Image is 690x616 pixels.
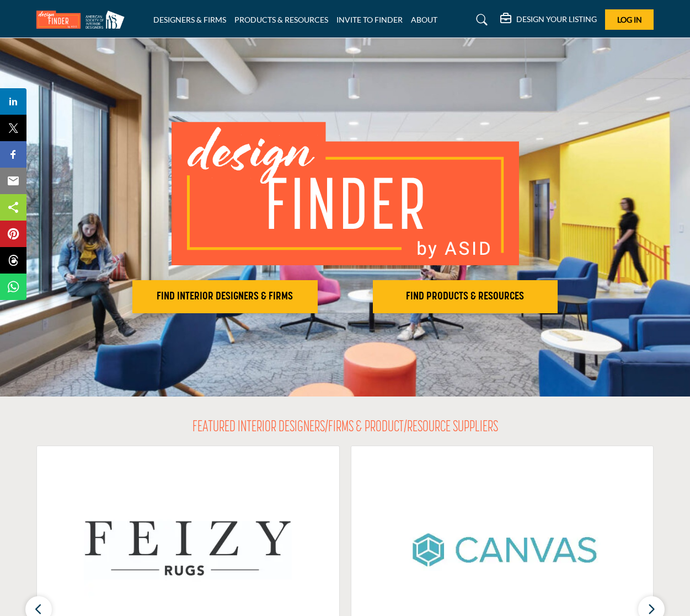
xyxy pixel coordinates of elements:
button: FIND PRODUCTS & RESOURCES [373,280,558,313]
a: Search [466,11,495,29]
button: Log In [605,9,654,30]
a: DESIGNERS & FIRMS [153,15,226,24]
img: Site Logo [36,10,130,29]
div: DESIGN YOUR LISTING [500,13,597,26]
a: ABOUT [411,15,437,24]
a: PRODUCTS & RESOURCES [234,15,328,24]
button: FIND INTERIOR DESIGNERS & FIRMS [132,280,318,313]
h2: FIND INTERIOR DESIGNERS & FIRMS [136,290,314,303]
h5: DESIGN YOUR LISTING [516,14,597,24]
img: image [172,122,519,265]
h2: FIND PRODUCTS & RESOURCES [376,290,555,303]
span: Log In [617,15,642,24]
h2: FEATURED INTERIOR DESIGNERS/FIRMS & PRODUCT/RESOURCE SUPPLIERS [192,419,498,437]
a: INVITE TO FINDER [336,15,403,24]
